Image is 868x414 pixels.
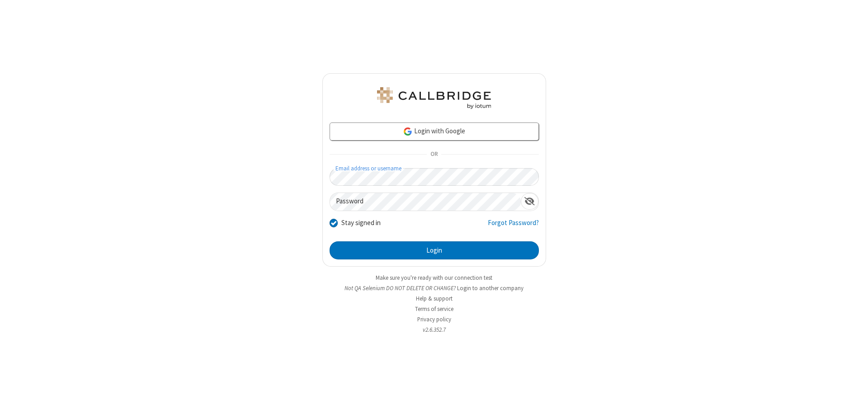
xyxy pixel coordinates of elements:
label: Stay signed in [341,218,381,228]
a: Login with Google [330,122,539,141]
a: Forgot Password? [488,218,539,235]
a: Privacy policy [417,315,451,323]
input: Email address or username [330,168,539,186]
a: Make sure you're ready with our connection test [376,274,492,282]
li: Not QA Selenium DO NOT DELETE OR CHANGE? [322,284,546,292]
span: OR [427,148,441,161]
a: Help & support [416,295,453,302]
li: v2.6.352.7 [322,325,546,334]
img: QA Selenium DO NOT DELETE OR CHANGE [375,87,493,109]
button: Login [330,241,539,259]
img: google-icon.png [403,127,413,136]
iframe: Chat [845,390,861,408]
button: Login to another company [457,284,524,292]
a: Terms of service [415,305,453,313]
div: Show password [521,193,538,210]
input: Password [330,193,521,211]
